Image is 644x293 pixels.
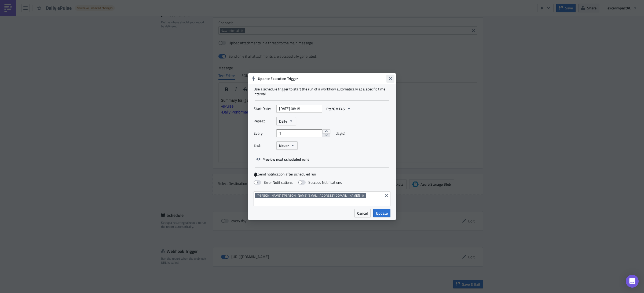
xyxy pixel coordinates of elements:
[254,117,274,125] label: Repeat:
[2,8,3,12] span: -
[258,76,387,81] h6: Update Execution Trigger
[376,210,388,216] span: Update
[2,2,256,18] body: Rich Text Area. Press ALT-0 for help.
[279,143,289,148] span: Never
[254,172,390,177] label: Send notification after scheduled run
[336,129,345,137] span: day(s)
[254,129,274,137] label: Every
[354,209,371,217] button: Cancel
[279,118,287,124] span: Daily
[322,129,330,134] button: increment
[254,105,274,113] label: Start Date:
[2,2,62,6] span: Summary for {{ utils.ds_yesterday }}
[262,156,309,162] span: Preview next scheduled runs
[326,106,345,112] span: Etc/GMT+5
[254,180,293,185] label: Error Notifications
[324,105,354,113] button: Etc/GMT+5
[357,210,368,216] span: Cancel
[626,275,639,288] div: Open Intercom Messenger
[373,209,390,217] button: Update
[254,155,312,163] button: Preview next scheduled runs
[3,8,15,12] a: ePulse
[254,87,390,96] div: Use a schedule trigger to start the run of a workflow automatically at a specific time interval.
[254,141,274,149] label: End:
[298,180,342,185] label: Success Notifications
[322,133,330,137] button: decrement
[276,105,322,113] input: YYYY-MM-DD HH:mm
[383,192,390,199] button: Clear selected items
[276,117,296,125] button: Daily
[361,193,366,198] button: Remove Tag
[257,193,360,198] span: [PERSON_NAME] ([PERSON_NAME][EMAIL_ADDRESS][DOMAIN_NAME])
[3,14,34,18] a: Daily Performance
[2,14,3,18] span: -
[386,75,394,83] button: Close
[276,141,298,150] button: Never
